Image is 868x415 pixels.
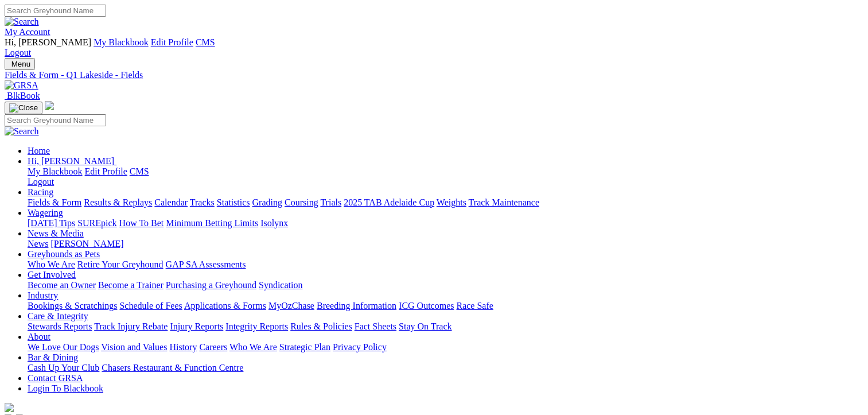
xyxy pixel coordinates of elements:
a: Vision and Values [101,342,167,352]
a: Get Involved [28,270,76,280]
a: Breeding Information [317,301,396,311]
a: Fact Sheets [355,321,396,331]
a: Trials [320,197,341,207]
div: Hi, [PERSON_NAME] [28,166,863,187]
img: Search [5,126,39,137]
a: MyOzChase [268,301,314,311]
a: Cash Up Your Club [28,363,99,373]
a: Fields & Form [28,197,81,207]
img: logo-grsa-white.png [45,101,54,110]
div: About [28,342,863,352]
div: Get Involved [28,280,863,290]
a: Industry [28,290,58,300]
a: Care & Integrity [28,311,88,321]
a: GAP SA Assessments [166,259,246,269]
a: Track Injury Rebate [94,321,168,331]
div: Wagering [28,218,863,228]
div: Greyhounds as Pets [28,259,863,270]
a: Become an Owner [28,280,96,290]
div: Bar & Dining [28,363,863,373]
a: Coursing [285,197,318,207]
a: Stewards Reports [28,321,92,331]
a: Logout [28,177,54,187]
a: Syndication [259,280,302,290]
a: ICG Outcomes [399,301,454,311]
a: About [28,332,50,342]
a: Edit Profile [151,37,193,47]
a: Retire Your Greyhound [77,259,164,269]
img: logo-grsa-white.png [5,403,14,412]
a: Logout [5,48,31,57]
a: Careers [199,342,227,352]
a: BlkBook [5,91,40,100]
a: Minimum Betting Limits [166,218,258,228]
a: Wagering [28,208,63,218]
a: Strategic Plan [279,342,330,352]
a: Edit Profile [85,166,127,176]
span: BlkBook [7,91,40,100]
a: News & Media [28,228,84,238]
a: Rules & Policies [290,321,352,331]
a: Become a Trainer [98,280,164,290]
button: Toggle navigation [5,102,42,114]
a: Injury Reports [170,321,223,331]
a: Schedule of Fees [119,301,182,311]
a: Calendar [154,197,188,207]
a: Race Safe [456,301,493,311]
a: My Blackbook [94,37,149,47]
a: Who We Are [28,259,75,269]
a: Bar & Dining [28,352,78,362]
a: Stay On Track [399,321,451,331]
a: Privacy Policy [333,342,387,352]
img: GRSA [5,80,38,91]
a: Contact GRSA [28,373,83,383]
span: Menu [11,60,30,68]
a: Grading [252,197,282,207]
a: Isolynx [260,218,288,228]
a: We Love Our Dogs [28,342,99,352]
a: [DATE] Tips [28,218,75,228]
a: Applications & Forms [184,301,266,311]
a: Fields & Form - Q1 Lakeside - Fields [5,70,863,80]
a: Greyhounds as Pets [28,249,100,259]
input: Search [5,114,106,126]
a: News [28,239,48,249]
button: Toggle navigation [5,58,35,70]
div: Racing [28,197,863,208]
a: My Account [5,27,50,37]
img: Close [9,103,38,113]
a: History [169,342,197,352]
a: Statistics [217,197,250,207]
a: Results & Replays [84,197,152,207]
a: [PERSON_NAME] [50,239,123,249]
a: Hi, [PERSON_NAME] [28,156,116,166]
div: My Account [5,37,863,58]
a: How To Bet [119,218,164,228]
a: CMS [130,166,149,176]
input: Search [5,5,106,17]
a: Purchasing a Greyhound [166,280,256,290]
a: Login To Blackbook [28,383,103,393]
a: Track Maintenance [469,197,539,207]
span: Hi, [PERSON_NAME] [28,156,114,166]
span: Hi, [PERSON_NAME] [5,37,91,47]
a: Tracks [190,197,215,207]
a: Integrity Reports [225,321,288,331]
div: Industry [28,301,863,311]
img: Search [5,17,39,27]
a: Chasers Restaurant & Function Centre [102,363,243,373]
a: Bookings & Scratchings [28,301,117,311]
a: Weights [437,197,466,207]
a: Racing [28,187,53,197]
a: 2025 TAB Adelaide Cup [344,197,434,207]
a: Home [28,146,50,156]
div: Care & Integrity [28,321,863,332]
div: News & Media [28,239,863,249]
a: My Blackbook [28,166,83,176]
a: SUREpick [77,218,116,228]
a: CMS [196,37,215,47]
a: Who We Are [229,342,277,352]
